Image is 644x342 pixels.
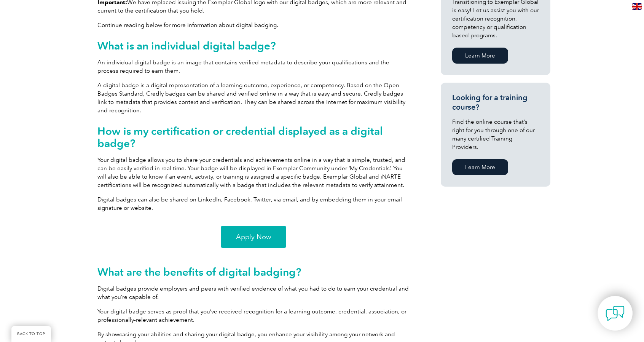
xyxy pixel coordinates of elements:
[452,48,508,64] a: Learn More
[11,326,51,342] a: BACK TO TOP
[97,284,410,301] p: Digital badges provide employers and peers with verified evidence of what you had to do to earn y...
[97,307,410,324] p: Your digital badge serves as proof that you’ve received recognition for a learning outcome, crede...
[97,266,410,278] h2: What are the benefits of digital badging?
[97,156,410,189] p: Your digital badge allows you to share your credentials and achievements online in a way that is ...
[452,159,508,175] a: Learn More
[97,21,410,29] p: Continue reading below for more information about digital badging.
[632,3,642,10] img: en
[97,125,410,149] h2: How is my certification or credential displayed as a digital badge?
[236,233,271,240] span: Apply Now
[221,226,286,248] a: Apply Now
[97,195,410,212] p: Digital badges can also be shared on LinkedIn, Facebook, Twitter, via email, and by embedding the...
[97,58,410,75] p: An individual digital badge is an image that contains verified metadata to describe your qualific...
[606,304,625,323] img: contact-chat.png
[452,118,539,151] p: Find the online course that’s right for you through one of our many certified Training Providers.
[97,81,410,115] p: A digital badge is a digital representation of a learning outcome, experience, or competency. Bas...
[452,93,539,112] h3: Looking for a training course?
[97,40,410,52] h2: What is an individual digital badge?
